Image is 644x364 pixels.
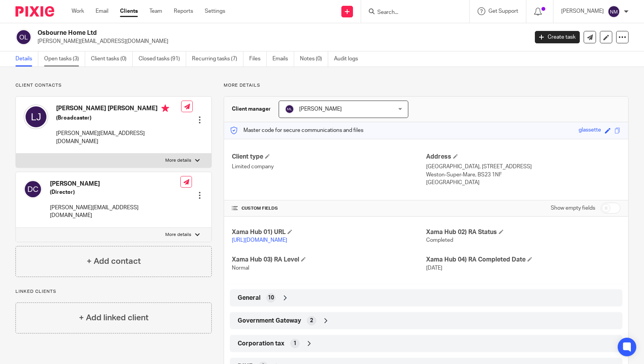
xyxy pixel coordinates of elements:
[426,171,620,179] p: Weston-Super-Mare, BS23 1NF
[426,265,442,271] span: [DATE]
[238,294,260,302] span: General
[300,51,328,67] a: Notes (0)
[426,179,620,186] p: [GEOGRAPHIC_DATA]
[15,289,212,295] p: Linked clients
[120,7,138,15] a: Clients
[79,312,149,324] h4: + Add linked client
[192,51,243,67] a: Recurring tasks (7)
[165,157,191,164] p: More details
[293,340,296,347] span: 1
[56,114,181,122] h5: (Broadcaster)
[238,317,301,325] span: Government Gateway
[44,51,85,67] a: Open tasks (3)
[232,163,426,171] p: Limited company
[232,228,426,236] h4: Xama Hub 01) URL
[91,51,133,67] a: Client tasks (0)
[249,51,267,67] a: Files
[238,340,284,348] span: Corporation tax
[232,256,426,264] h4: Xama Hub 03) RA Level
[272,51,294,67] a: Emails
[232,238,287,243] a: [URL][DOMAIN_NAME]
[139,51,186,67] a: Closed tasks (91)
[149,7,162,15] a: Team
[285,104,294,114] img: svg%3E
[232,153,426,161] h4: Client type
[488,9,518,14] span: Get Support
[72,7,84,15] a: Work
[224,82,629,89] p: More details
[15,29,32,45] img: svg%3E
[426,153,620,161] h4: Address
[608,5,620,18] img: svg%3E
[205,7,225,15] a: Settings
[232,265,249,271] span: Normal
[299,106,342,112] span: [PERSON_NAME]
[561,7,604,15] p: [PERSON_NAME]
[24,180,42,198] img: svg%3E
[96,7,108,15] a: Email
[56,104,181,114] h4: [PERSON_NAME] [PERSON_NAME]
[426,228,620,236] h4: Xama Hub 02) RA Status
[50,204,180,220] p: [PERSON_NAME][EMAIL_ADDRESS][DOMAIN_NAME]
[15,82,212,89] p: Client contacts
[15,6,54,17] img: Pixie
[232,105,271,113] h3: Client manager
[426,256,620,264] h4: Xama Hub 04) RA Completed Date
[50,188,180,196] h5: (Director)
[15,51,38,67] a: Details
[232,205,426,212] h4: CUSTOM FIELDS
[38,29,426,37] h2: Osbourne Home Ltd
[50,180,180,188] h4: [PERSON_NAME]
[38,38,523,45] p: [PERSON_NAME][EMAIL_ADDRESS][DOMAIN_NAME]
[426,238,453,243] span: Completed
[334,51,364,67] a: Audit logs
[56,130,181,145] p: [PERSON_NAME][EMAIL_ADDRESS][DOMAIN_NAME]
[551,204,595,212] label: Show empty fields
[165,232,191,238] p: More details
[426,163,620,171] p: [GEOGRAPHIC_DATA], [STREET_ADDRESS]
[579,126,601,135] div: glassette
[174,7,193,15] a: Reports
[310,317,313,325] span: 2
[268,294,274,302] span: 10
[535,31,580,43] a: Create task
[87,255,141,267] h4: + Add contact
[24,104,48,129] img: svg%3E
[377,9,446,16] input: Search
[161,104,169,112] i: Primary
[230,126,363,134] p: Master code for secure communications and files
